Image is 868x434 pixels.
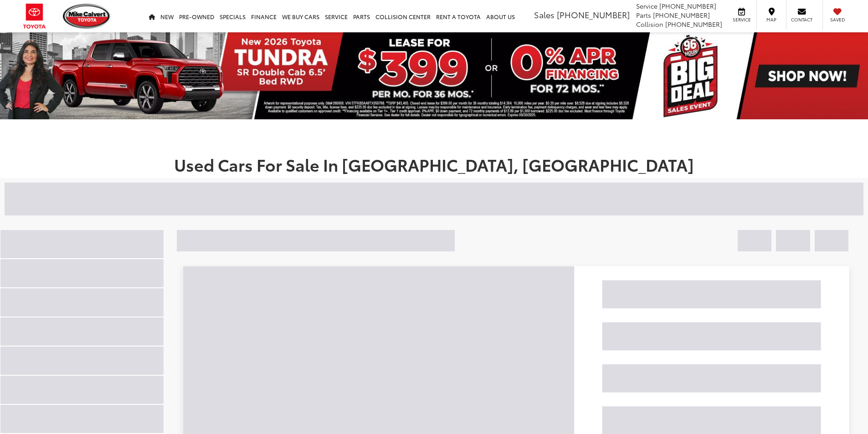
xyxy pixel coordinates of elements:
span: [PHONE_NUMBER] [557,9,630,20]
span: [PHONE_NUMBER] [665,20,722,29]
span: Service [731,16,752,23]
span: Sales [534,9,555,20]
span: Collision [636,20,663,29]
span: Map [761,16,781,23]
span: Parts [636,10,651,20]
span: Contact [791,16,812,23]
span: Service [636,1,657,10]
img: Mike Calvert Toyota [63,4,111,29]
span: Saved [827,16,847,23]
span: [PHONE_NUMBER] [659,1,716,10]
span: [PHONE_NUMBER] [653,10,710,20]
